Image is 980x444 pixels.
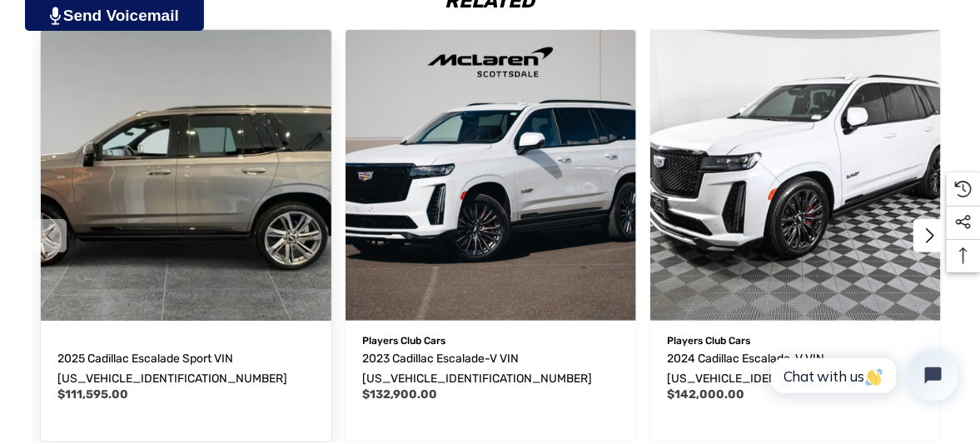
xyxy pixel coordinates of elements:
[58,387,129,402] span: $111,595.00
[58,352,288,386] span: 2025 Cadillac Escalade Sport VIN [US_VEHICLE_IDENTIFICATION_NUMBER]
[346,30,636,321] img: For Sale 2023 Cadillac Escalade-V VIN 1GYS4HK96PR155286
[363,352,593,386] span: 2023 Cadillac Escalade-V VIN [US_VEHICLE_IDENTIFICATION_NUMBER]
[955,181,972,197] svg: Recently Viewed
[363,349,619,389] a: 2023 Cadillac Escalade-V VIN 1GYS4HK96PR155286,$132,900.00
[41,30,331,321] a: 2025 Cadillac Escalade Sport VIN 1GYS9FRL2SR209666,$111,595.00
[947,247,980,264] svg: Top
[650,30,941,321] a: 2024 Cadillac Escalade-V VIN 1GYS4HK95RR163981,$142,000.00
[346,30,636,321] a: 2023 Cadillac Escalade-V VIN 1GYS4HK96PR155286,$132,900.00
[363,387,438,402] span: $132,900.00
[58,349,314,389] a: 2025 Cadillac Escalade Sport VIN 1GYS9FRL2SR209666,$111,595.00
[668,352,898,386] span: 2024 Cadillac Escalade-V VIN [US_VEHICLE_IDENTIFICATION_NUMBER]
[913,219,947,252] button: Go to slide 2 of 2
[363,330,619,352] p: Players Club Cars
[26,15,346,335] img: For Sale 2025 Cadillac Escalade Sport VIN 1GYS9FRL2SR209666
[668,330,923,352] p: Players Club Cars
[50,7,61,25] img: PjwhLS0gR2VuZXJhdG9yOiBHcmF2aXQuaW8gLS0+PHN2ZyB4bWxucz0iaHR0cDovL3d3dy53My5vcmcvMjAwMC9zdmciIHhtb...
[753,337,973,415] iframe: Tidio Chat
[668,387,745,402] span: $142,000.00
[668,349,923,389] a: 2024 Cadillac Escalade-V VIN 1GYS4HK95RR163981,$142,000.00
[33,219,67,252] button: Go to slide 2 of 2
[955,214,972,231] svg: Social Media
[650,30,941,321] img: For Sale 2024 Cadillac Escalade-V VIN 1GYS4HK95RR163981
